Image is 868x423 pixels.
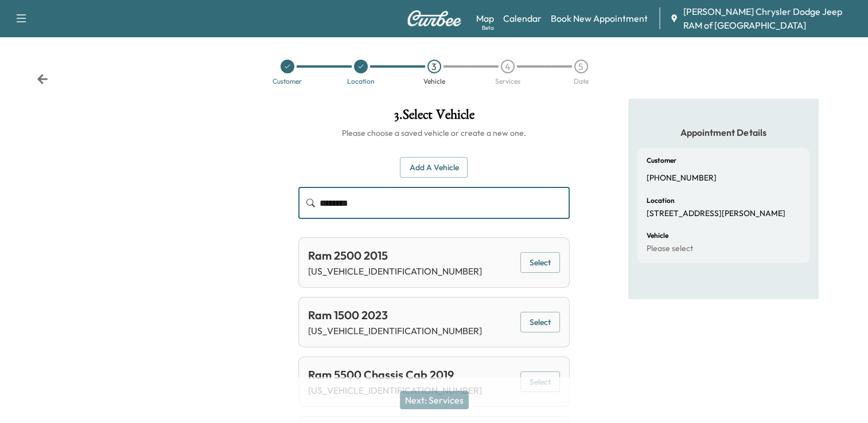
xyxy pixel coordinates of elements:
[407,10,462,26] img: Curbee Logo
[476,11,494,25] a: MapBeta
[520,252,560,273] button: Select
[427,60,441,73] div: 3
[482,23,494,32] div: Beta
[501,60,515,73] div: 4
[308,247,482,264] div: Ram 2500 2015
[273,78,302,85] div: Customer
[647,173,717,183] p: [PHONE_NUMBER]
[647,157,676,164] h6: Customer
[503,11,542,25] a: Calendar
[495,78,520,85] div: Services
[423,78,445,85] div: Vehicle
[647,232,668,239] h6: Vehicle
[298,108,569,127] h1: 3 . Select Vehicle
[637,126,809,139] h5: Appointment Details
[37,73,48,85] div: Back
[298,127,569,139] h6: Please choose a saved vehicle or create a new one.
[308,366,482,383] div: Ram 5500 Chassis Cab 2019
[308,307,482,324] div: Ram 1500 2023
[574,78,589,85] div: Date
[647,197,675,204] h6: Location
[308,324,482,338] p: [US_VEHICLE_IDENTIFICATION_NUMBER]
[520,371,560,393] button: Select
[647,244,693,254] p: Please select
[647,209,785,219] p: [STREET_ADDRESS][PERSON_NAME]
[551,11,648,25] a: Book New Appointment
[574,60,588,73] div: 5
[347,78,375,85] div: Location
[308,264,482,278] p: [US_VEHICLE_IDENTIFICATION_NUMBER]
[400,157,468,178] button: Add a Vehicle
[683,5,859,32] span: [PERSON_NAME] Chrysler Dodge Jeep RAM of [GEOGRAPHIC_DATA]
[520,312,560,333] button: Select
